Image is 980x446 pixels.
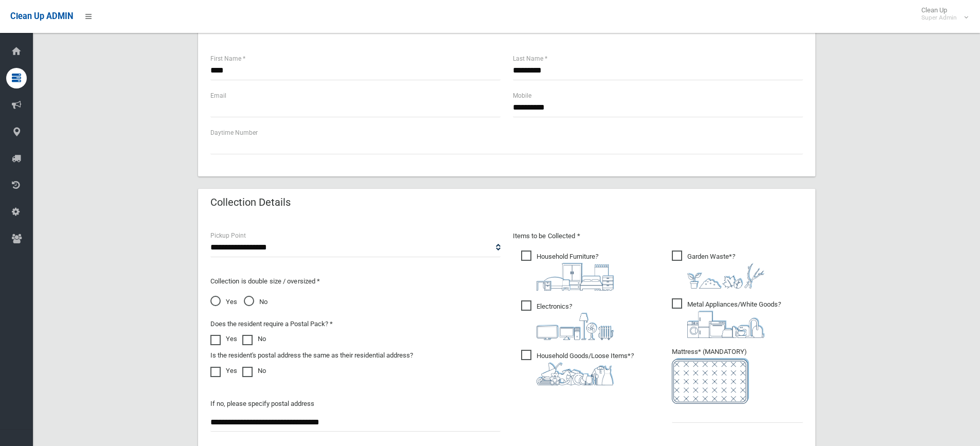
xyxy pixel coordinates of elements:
img: 36c1b0289cb1767239cdd3de9e694f19.png [687,311,764,338]
i: ? [537,302,614,340]
p: Items to be Collected * [513,230,803,242]
label: Yes [210,333,237,345]
span: Yes [210,296,237,308]
img: e7408bece873d2c1783593a074e5cb2f.png [672,358,749,404]
span: Clean Up [916,6,967,22]
img: 394712a680b73dbc3d2a6a3a7ffe5a07.png [537,313,614,340]
p: Collection is double size / oversized * [210,275,501,288]
header: Collection Details [198,192,303,212]
i: ? [537,352,634,385]
label: No [242,333,266,345]
i: ? [687,253,764,289]
label: Yes [210,365,237,377]
small: Super Admin [921,14,957,22]
img: 4fd8a5c772b2c999c83690221e5242e0.png [687,263,764,289]
label: Is the resident's postal address the same as their residential address? [210,349,413,362]
span: Garden Waste* [672,251,764,289]
span: Household Goods/Loose Items* [521,350,634,385]
img: b13cc3517677393f34c0a387616ef184.png [537,362,614,385]
i: ? [687,300,781,338]
span: Mattress* (MANDATORY) [672,348,803,404]
label: Does the resident require a Postal Pack? * [210,318,333,330]
span: No [244,296,268,308]
span: Household Furniture [521,251,614,291]
span: Metal Appliances/White Goods [672,298,781,338]
span: Electronics [521,300,614,340]
img: aa9efdbe659d29b613fca23ba79d85cb.png [537,263,614,291]
span: Clean Up ADMIN [10,11,73,21]
label: If no, please specify postal address [210,398,314,410]
i: ? [537,253,614,291]
label: No [242,365,266,377]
